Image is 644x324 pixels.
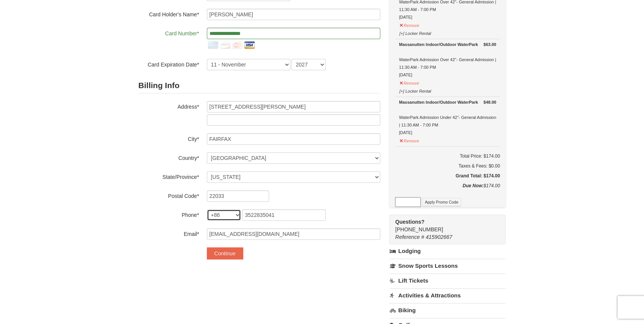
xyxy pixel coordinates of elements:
h6: Total Price: $174.00 [395,152,500,160]
button: Continue [207,247,243,259]
input: Postal Code [207,190,269,202]
div: Massanutten Indoor/Outdoor WaterPark [399,41,496,48]
input: Card Holder Name [207,9,380,20]
img: mastercard.png [231,39,243,51]
img: visa.png [243,39,255,51]
a: Activities & Attractions [389,288,505,302]
strong: $63.00 [483,41,496,48]
label: State/Province* [139,171,199,181]
label: Phone* [139,209,199,219]
input: City [207,133,380,145]
input: Email [207,228,380,240]
img: amex.png [207,39,219,51]
a: Snow Sports Lessons [389,259,505,273]
div: WaterPark Admission Over 42"- General Admission | 11:30 AM - 7:00 PM [DATE] [399,41,496,79]
a: Lift Tickets [389,273,505,288]
label: Country* [139,152,199,162]
div: WaterPark Admission Under 42"- General Admission | 11:30 AM - 7:00 PM [DATE] [399,98,496,136]
strong: Due Now: [463,183,483,188]
button: [+] Locker Rental [399,85,431,95]
strong: $48.00 [483,98,496,106]
input: Phone [242,209,326,221]
input: Billing Info [207,101,380,112]
h5: Grand Total: $174.00 [395,172,500,180]
span: 415902667 [426,234,452,240]
label: Card Expiration Date* [139,59,199,68]
a: Biking [389,303,505,317]
label: City* [139,133,199,143]
button: Remove [399,20,419,29]
div: Taxes & Fees: $0.00 [395,162,500,170]
button: [+] Locker Rental [399,28,431,37]
label: Card Number* [139,28,199,37]
div: $174.00 [395,182,500,197]
div: Massanutten Indoor/Outdoor WaterPark [399,98,496,106]
button: Remove [399,77,419,87]
a: Lodging [389,244,505,258]
h2: Billing Info [139,78,380,93]
strong: Questions? [395,219,424,225]
label: Address* [139,101,199,111]
button: Remove [399,135,419,145]
button: Apply Promo Code [422,198,461,206]
label: Email* [139,228,199,238]
span: [PHONE_NUMBER] [395,218,492,232]
label: Card Holder's Name* [139,9,199,18]
img: discover.png [219,39,231,51]
label: Postal Code* [139,190,199,200]
span: Reference # [395,234,424,240]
